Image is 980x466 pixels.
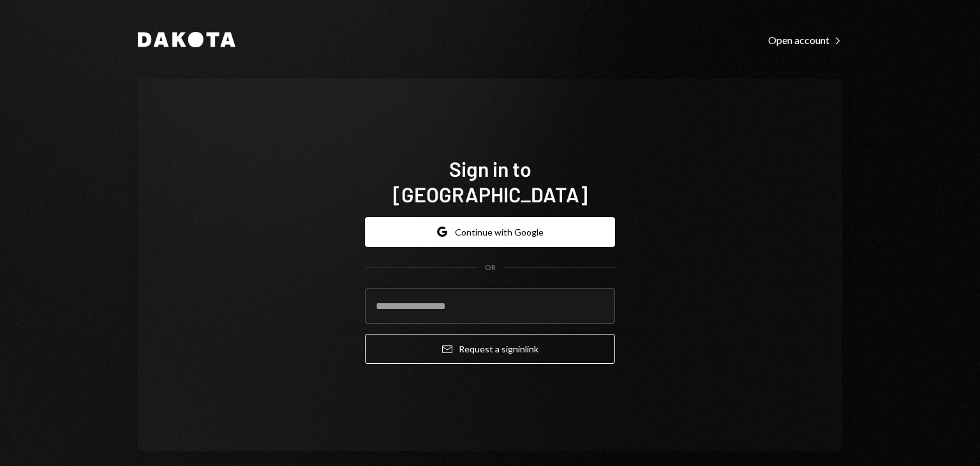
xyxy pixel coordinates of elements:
[365,334,615,364] button: Request a signinlink
[365,156,615,207] h1: Sign in to [GEOGRAPHIC_DATA]
[768,33,842,47] a: Open account
[365,217,615,247] button: Continue with Google
[485,262,496,273] div: OR
[768,34,842,47] div: Open account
